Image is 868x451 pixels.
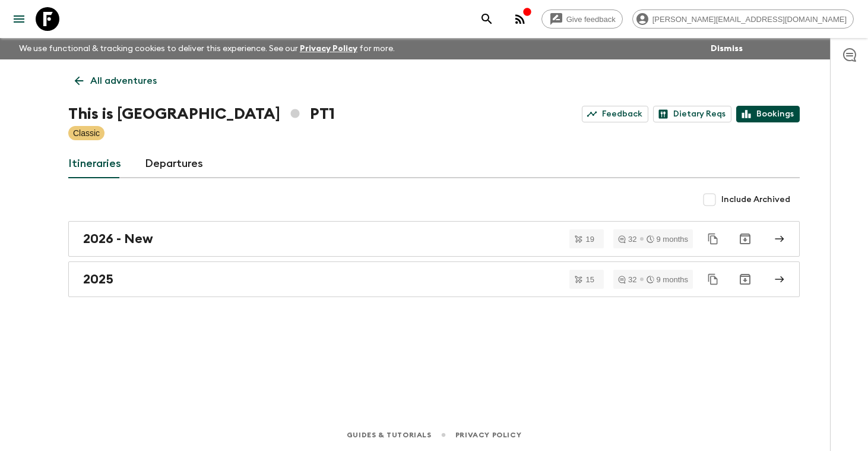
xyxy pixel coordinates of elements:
span: [PERSON_NAME][EMAIL_ADDRESS][DOMAIN_NAME] [646,15,853,24]
span: Give feedback [560,15,622,24]
a: Bookings [736,106,800,122]
span: 19 [579,235,601,243]
a: 2026 - New [68,221,800,257]
button: search adventures [475,7,499,31]
a: Privacy Policy [300,45,357,53]
button: Archive [733,227,757,251]
div: 9 months [647,276,688,283]
a: Give feedback [541,10,623,29]
button: Duplicate [702,269,724,290]
div: 32 [618,276,636,283]
h2: 2025 [83,272,113,287]
h2: 2026 - New [83,231,153,247]
span: 15 [579,276,601,283]
a: Guides & Tutorials [347,428,432,441]
p: We use functional & tracking cookies to deliver this experience. See our for more. [14,38,400,59]
span: Include Archived [721,194,790,206]
h1: This is [GEOGRAPHIC_DATA] PT1 [68,102,335,126]
a: Feedback [582,106,648,122]
a: Itineraries [68,150,121,178]
div: 32 [618,235,636,243]
button: Duplicate [702,228,724,250]
a: Privacy Policy [455,428,521,441]
a: Departures [145,150,203,178]
a: All adventures [68,69,163,93]
div: [PERSON_NAME][EMAIL_ADDRESS][DOMAIN_NAME] [632,10,854,29]
p: All adventures [90,74,157,88]
button: Archive [733,267,757,291]
div: 9 months [647,235,688,243]
button: menu [7,7,31,31]
button: Dismiss [708,40,746,57]
a: 2025 [68,261,800,297]
a: Dietary Reqs [653,106,731,122]
p: Classic [73,127,100,139]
